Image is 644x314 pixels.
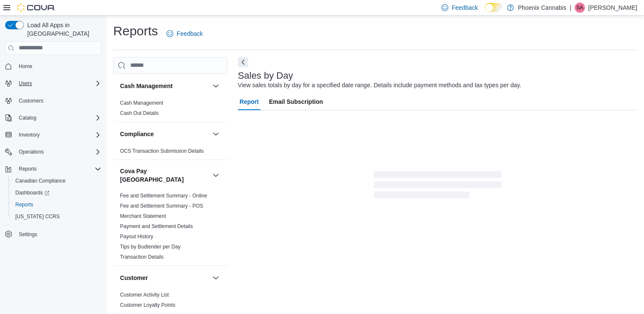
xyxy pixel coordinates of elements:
[24,21,101,38] span: Load All Apps in [GEOGRAPHIC_DATA]
[19,166,37,172] span: Reports
[15,96,47,106] a: Customers
[12,188,53,198] a: Dashboards
[120,274,209,282] button: Customer
[15,113,40,123] button: Catalog
[2,60,105,72] button: Home
[120,254,163,260] a: Transaction Details
[163,25,206,42] a: Feedback
[120,213,166,219] a: Merchant Statement
[12,200,37,210] a: Reports
[120,100,163,106] a: Cash Management
[120,167,209,184] button: Cova Pay [GEOGRAPHIC_DATA]
[120,233,153,240] span: Payout History
[570,3,571,13] p: |
[12,188,101,198] span: Dashboards
[15,147,47,157] button: Operations
[120,148,204,154] a: OCS Transaction Submission Details
[15,147,101,157] span: Operations
[15,177,66,184] span: Canadian Compliance
[15,61,36,71] a: Home
[374,173,501,200] span: Loading
[120,192,207,199] span: Fee and Settlement Summary - Online
[120,130,154,138] h3: Compliance
[120,223,193,230] span: Payment and Settlement Details
[485,3,503,12] input: Dark Mode
[17,3,55,12] img: Cova
[2,163,105,175] button: Reports
[120,82,209,90] button: Cash Management
[211,129,221,139] button: Compliance
[2,77,105,89] button: Users
[15,164,40,174] button: Reports
[15,228,101,239] span: Settings
[120,82,173,90] h3: Cash Management
[120,110,159,116] a: Cash Out Details
[113,98,228,122] div: Cash Management
[177,29,203,38] span: Feedback
[19,231,37,238] span: Settings
[120,100,163,106] span: Cash Management
[120,234,153,240] a: Payout History
[211,81,221,91] button: Cash Management
[238,81,521,90] div: View sales totals by day for a specified date range. Details include payment methods and tax type...
[576,3,583,13] span: SA
[12,176,101,186] span: Canadian Compliance
[12,211,63,222] a: [US_STATE] CCRS
[588,3,637,13] p: [PERSON_NAME]
[9,187,105,199] a: Dashboards
[120,148,204,154] span: OCS Transaction Submission Details
[15,61,101,71] span: Home
[452,3,478,12] span: Feedback
[240,93,259,110] span: Report
[15,130,101,140] span: Inventory
[120,203,203,209] span: Fee and Settlement Summary - POS
[2,112,105,124] button: Catalog
[19,131,40,138] span: Inventory
[15,164,101,174] span: Reports
[269,93,323,110] span: Email Subscription
[2,94,105,107] button: Customers
[120,302,175,308] a: Customer Loyalty Points
[238,57,248,67] button: Next
[12,176,69,186] a: Canadian Compliance
[120,223,193,229] a: Payment and Settlement Details
[120,274,148,282] h3: Customer
[19,80,32,87] span: Users
[211,170,221,180] button: Cova Pay [GEOGRAPHIC_DATA]
[575,3,585,13] div: Sam Abdallah
[113,191,228,265] div: Cova Pay [GEOGRAPHIC_DATA]
[120,110,159,117] span: Cash Out Details
[113,23,158,40] h1: Reports
[15,213,60,220] span: [US_STATE] CCRS
[5,57,101,263] nav: Complex example
[120,254,163,260] span: Transaction Details
[120,213,166,220] span: Merchant Statement
[120,193,207,199] a: Fee and Settlement Summary - Online
[19,148,44,155] span: Operations
[15,229,40,240] a: Settings
[2,228,105,240] button: Settings
[19,97,43,104] span: Customers
[518,3,567,13] p: Phoenix Cannabis
[19,114,36,121] span: Catalog
[120,130,209,138] button: Compliance
[9,211,105,223] button: [US_STATE] CCRS
[120,291,169,298] span: Customer Activity List
[15,78,35,88] button: Users
[12,200,101,210] span: Reports
[2,129,105,141] button: Inventory
[113,146,228,160] div: Compliance
[2,146,105,158] button: Operations
[211,273,221,283] button: Customer
[15,95,101,106] span: Customers
[120,292,169,298] a: Customer Activity List
[12,211,101,222] span: Washington CCRS
[120,302,175,308] span: Customer Loyalty Points
[15,113,101,123] span: Catalog
[15,189,49,196] span: Dashboards
[238,71,293,81] h3: Sales by Day
[15,201,33,208] span: Reports
[15,130,43,140] button: Inventory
